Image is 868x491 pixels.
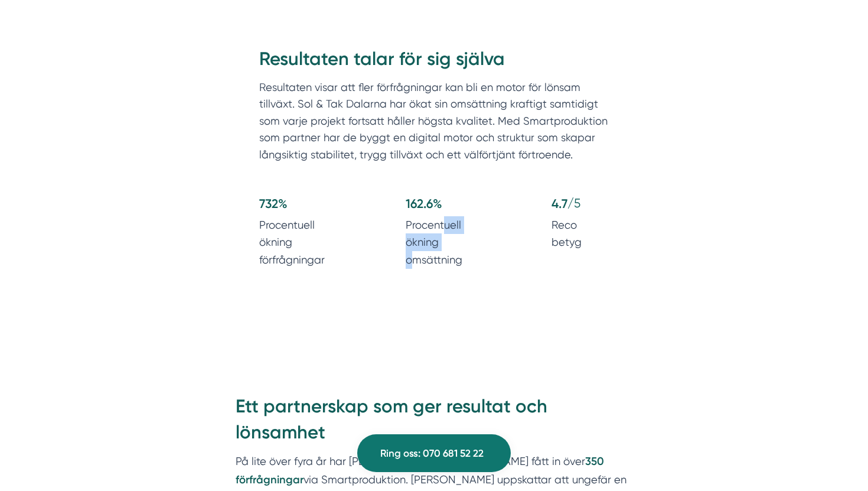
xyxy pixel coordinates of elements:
[380,446,484,461] span: Ring oss: 070 681 52 22
[552,195,567,212] span: 4.7
[259,196,278,211] span: 732
[259,79,609,169] p: Resultaten visar att fler förfrågningar kan bli en motor för lönsam tillväxt. Sol & Tak Dalarna h...
[259,195,349,216] h4: %
[259,216,349,269] p: Procentuell ökning förfrågningar
[236,455,604,486] strong: 350 förfrågningar
[406,216,495,269] p: Procentuell ökning omsättning
[567,195,580,212] div: /5
[552,216,609,251] p: Reco betyg
[357,434,511,472] a: Ring oss: 070 681 52 22
[406,195,495,216] h4: %
[236,394,632,453] h2: Ett partnerskap som ger resultat och lönsamhet
[259,46,609,79] h2: Resultaten talar för sig själva
[406,196,433,211] span: 162.6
